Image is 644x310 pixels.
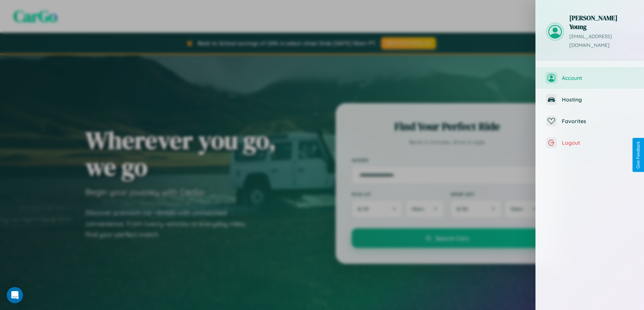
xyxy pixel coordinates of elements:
p: [EMAIL_ADDRESS][DOMAIN_NAME] [569,32,634,50]
span: Logout [562,139,634,146]
span: Hosting [562,96,634,103]
button: Logout [536,132,644,153]
button: Account [536,67,644,89]
div: Open Intercom Messenger [7,287,23,303]
h3: [PERSON_NAME] Young [569,13,634,31]
div: Give Feedback [636,141,641,169]
button: Hosting [536,89,644,110]
button: Favorites [536,110,644,132]
span: Favorites [562,118,634,124]
span: Account [562,75,634,81]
